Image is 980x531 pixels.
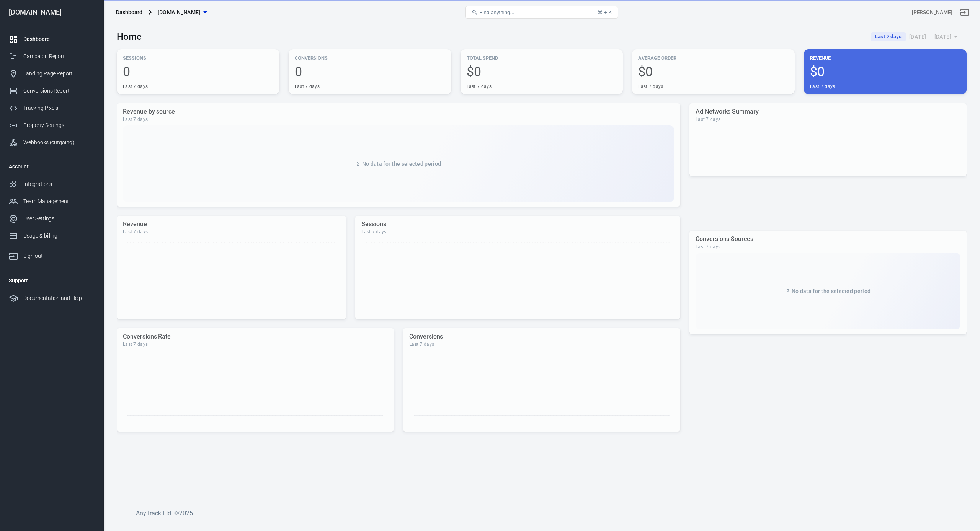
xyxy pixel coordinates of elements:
div: Team Management [23,197,95,205]
div: [DOMAIN_NAME] [3,9,101,16]
div: Webhooks (outgoing) [23,138,95,147]
a: Campaign Report [3,48,101,65]
div: Campaign Report [23,52,95,60]
div: Account id: CdSpVoDX [912,8,952,16]
div: Documentation and Help [23,294,95,302]
a: Conversions Report [3,82,101,99]
div: Dashboard [116,8,142,16]
div: Conversions Report [23,87,95,95]
div: Integrations [23,180,95,188]
a: Usage & billing [3,227,101,244]
h3: Home [117,31,142,42]
span: worshipmusicacademy.com [158,8,201,17]
a: Sign out [3,244,101,265]
li: Support [3,271,101,290]
div: Sign out [23,252,95,260]
div: User Settings [23,215,95,223]
a: Dashboard [3,31,101,48]
button: [DOMAIN_NAME] [155,5,210,20]
div: Landing Page Report [23,70,95,78]
a: Sign out [955,3,974,21]
a: Integrations [3,176,101,193]
a: Webhooks (outgoing) [3,134,101,151]
h6: AnyTrack Ltd. © 2025 [136,508,710,518]
div: Dashboard [23,35,95,43]
span: Find anything... [479,10,514,15]
a: Property Settings [3,117,101,134]
div: Property Settings [23,121,95,129]
button: Find anything...⌘ + K [465,6,618,19]
li: Account [3,157,101,176]
a: Tracking Pixels [3,99,101,117]
div: Usage & billing [23,232,95,240]
div: Tracking Pixels [23,104,95,112]
a: Team Management [3,193,101,210]
a: User Settings [3,210,101,227]
a: Landing Page Report [3,65,101,82]
div: ⌘ + K [598,10,612,15]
